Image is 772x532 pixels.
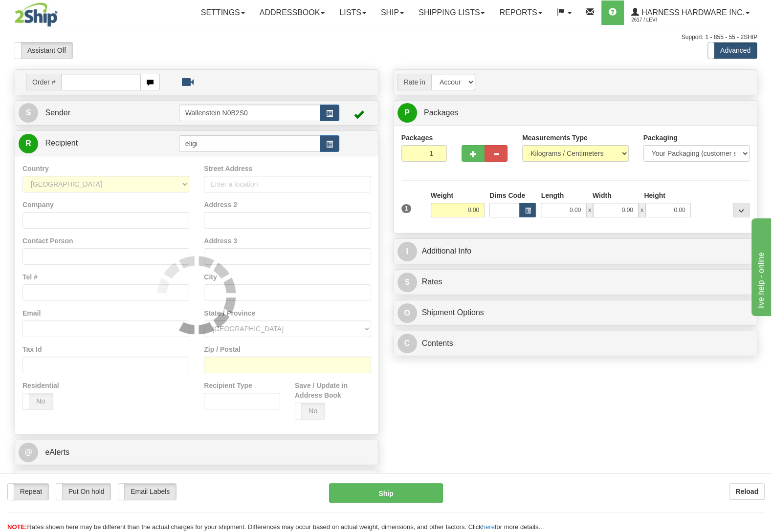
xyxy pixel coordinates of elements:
span: Sender [45,108,70,117]
span: x [586,203,593,217]
span: Harness Hardware Inc. [639,8,745,17]
label: Put On hold [56,484,111,500]
input: Recipient Id [179,135,320,152]
span: $ [397,273,417,292]
span: Recipient [45,139,78,147]
label: Assistant Off [15,43,72,59]
a: Reports [492,0,549,25]
iframe: chat widget [750,216,771,316]
a: Addressbook [252,0,332,25]
span: S [19,103,38,123]
a: Lists [332,0,373,25]
span: P [397,103,417,123]
a: here [482,523,495,531]
a: Harness Hardware Inc. 2617 / Levi [624,0,757,25]
a: IAdditional Info [397,241,754,261]
a: P Packages [397,103,754,123]
span: Packages [424,108,458,117]
label: Width [593,191,612,200]
label: Advanced [708,43,757,59]
label: Height [644,191,665,200]
div: Support: 1 - 855 - 55 - 2SHIP [15,33,757,42]
label: Packaging [643,133,678,143]
input: Sender Id [179,105,320,121]
a: R Recipient [19,133,161,153]
label: Repeat [8,484,48,500]
img: loader.gif [157,256,236,334]
img: logo2617.jpg [15,2,58,27]
span: Order # [26,74,61,90]
button: Reload [729,483,765,500]
label: Dims Code [489,191,525,200]
a: OShipment Options [397,303,754,323]
a: Settings [194,0,252,25]
a: Ship [374,0,411,25]
span: O [397,303,417,323]
a: CContents [397,334,754,354]
span: @ [19,443,38,462]
span: eAlerts [45,448,69,456]
span: NOTE: [7,523,27,531]
a: S Sender [19,103,179,123]
span: 1 [401,204,412,213]
span: R [19,134,38,153]
span: Rate in [397,74,431,90]
label: Email Labels [118,484,176,500]
label: Measurements Type [522,133,588,143]
span: C [397,334,417,353]
button: Ship [329,483,443,503]
div: ... [733,203,750,217]
span: x [639,203,645,217]
a: @ eAlerts [19,443,375,463]
a: $Rates [397,272,754,292]
b: Reload [735,488,758,495]
label: Packages [401,133,433,143]
label: Weight [431,191,453,200]
label: Length [541,191,564,200]
span: 2617 / Levi [631,15,705,25]
a: Shipping lists [411,0,492,25]
span: I [397,242,417,261]
div: live help - online [7,6,90,18]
